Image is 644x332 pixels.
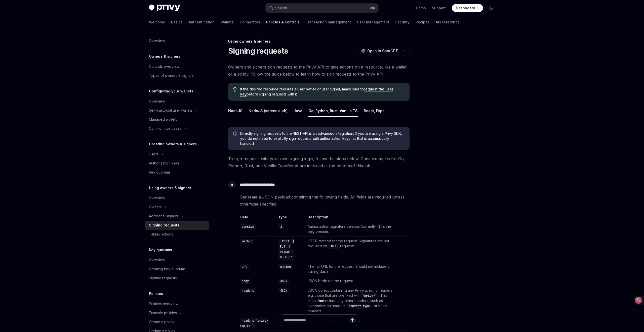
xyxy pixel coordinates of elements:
div: Creating key quorums [149,266,186,272]
td: JSON object containing any Privy-specific headers, e.g. those that are prefixed with . This shoul... [306,286,399,316]
div: Overview [149,257,165,263]
h5: Key quorums [149,247,172,253]
code: content-type [347,304,372,309]
a: Overview [145,36,209,45]
code: version [240,224,256,229]
a: Taking actions [145,230,209,239]
h1: Signing requests [228,46,288,55]
a: User management [357,16,389,28]
a: Signing requests [145,274,209,283]
span: If the desired resource requires a user owner or user signer, make sure to before signing request... [240,87,405,97]
code: 1 [278,224,284,229]
span: Generate a JSON payload containing the following fields. All fields are required unless otherwise... [240,193,409,208]
a: Types of owners & signers [145,71,209,80]
code: JSON [278,279,289,284]
div: Owners [149,204,162,210]
span: Dashboard [456,6,475,11]
a: Authentication [189,16,215,28]
code: method [240,239,254,244]
td: HTTP method for the request. Signatures are not required on requests. [306,237,399,262]
a: Demo [416,6,426,11]
a: Connectors [240,16,260,28]
div: Key quorums [149,169,171,175]
div: Taking actions [149,231,173,237]
span: ⌘ K [370,6,375,10]
td: Authorization signature version. Currently, is the only version. [306,222,399,237]
div: Managed wallets [149,116,177,122]
a: Policies overview [145,299,209,308]
div: Overview [149,98,165,104]
h5: Configuring your wallets [149,88,193,94]
a: Overview [145,255,209,264]
a: Wallets [221,16,234,28]
a: Policies & controls [266,16,300,28]
div: Signing requests [149,275,177,281]
div: Types of owners & signers [149,73,194,79]
div: Using owners & signers [228,39,410,44]
code: headers [240,288,256,293]
a: Key quorums [145,168,209,177]
a: Authorization keys [145,159,209,168]
div: Search... [275,5,289,11]
a: Signing requests [145,221,209,230]
th: Description [306,215,399,222]
code: 'privy-' [360,293,379,298]
a: API reference [436,16,460,28]
code: url [240,264,249,269]
a: Welcome [149,16,165,28]
a: Overview [145,193,209,203]
a: Managed wallets [145,115,209,124]
div: Authorization keys [149,160,180,166]
div: Create a policy [149,319,174,325]
svg: Info [233,131,238,137]
span: Owners and signers sign requests to the Privy API to take actions on a resource, like a wallet or... [228,63,410,78]
a: Create a policy [145,317,209,326]
div: Controls overview [149,63,179,70]
th: Field [240,215,276,222]
div: Overview [149,195,165,201]
a: Dashboard [452,4,483,12]
code: 'POST' | 'PUT' | 'PATCH' | 'DELETE' [278,239,294,260]
button: Java [294,105,302,117]
code: 1 [377,224,382,229]
img: dark logo [149,5,180,12]
div: Overview [149,38,165,44]
h5: Policies [149,291,163,297]
span: To sign requests with your own signing logic, follow the steps below. Code examples for Go, Pytho... [228,155,410,169]
svg: Tip [233,87,237,92]
button: Search...⌘K [266,4,378,13]
code: JSON [278,288,289,293]
button: Open in ChatGPT [358,47,401,55]
a: Recipes [416,16,430,28]
span: Directly signing requests to the REST API is an advanced integration. If you are using a Privy SD... [240,131,405,146]
div: Common use cases [149,125,181,131]
a: Support [432,6,446,11]
td: The full URL for the request. Should not include a trailing slash. [306,262,399,276]
h5: Owners & signers [149,53,181,59]
button: Toggle dark mode [487,4,495,12]
button: NodeJS [228,105,243,117]
div: Self-custodial user wallets [149,107,192,113]
div: Example policies [149,310,177,316]
a: Security [395,16,410,28]
button: Go, Python, Rust, Vanilla TS [308,105,358,117]
a: Controls overview [145,62,209,71]
div: Users [149,151,158,157]
a: Transaction management [306,16,351,28]
button: NodeJS (server-auth) [249,105,288,117]
div: Signing requests [149,222,179,228]
a: Basics [171,16,183,28]
code: 'GET' [327,244,340,249]
strong: not [319,298,325,303]
div: Policies overview [149,301,178,307]
code: string [278,264,293,269]
a: Overview [145,97,209,106]
button: Send message [349,317,356,324]
span: Open in ChatGPT [367,48,398,53]
h5: Using owners & signers [149,185,191,191]
a: Creating key quorums [145,264,209,274]
td: JSON body for the request. [306,276,399,286]
div: Additional signers [149,213,178,219]
h5: Creating owners & signers [149,141,197,147]
code: body [240,279,251,284]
